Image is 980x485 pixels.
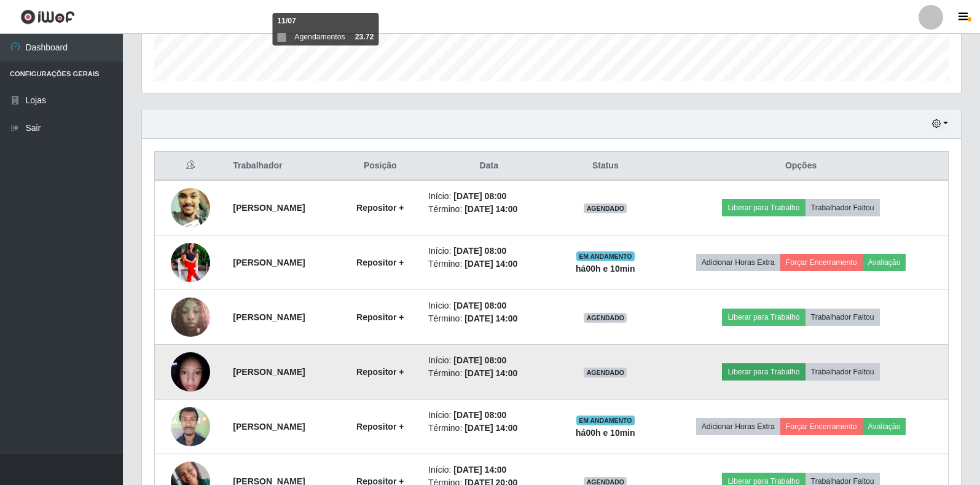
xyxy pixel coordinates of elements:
[171,291,210,343] img: 1752934097252.jpeg
[356,203,404,213] strong: Repositor +
[233,367,305,377] strong: [PERSON_NAME]
[428,312,549,325] li: Término:
[339,152,421,181] th: Posição
[453,355,506,365] time: [DATE] 08:00
[233,312,305,322] strong: [PERSON_NAME]
[421,152,557,181] th: Data
[806,199,880,216] button: Trabalhador Faltou
[780,254,863,271] button: Forçar Encerramento
[428,190,549,203] li: Início:
[696,254,780,271] button: Adicionar Horas Extra
[171,164,210,251] img: 1750683427241.jpeg
[453,191,506,201] time: [DATE] 08:00
[465,368,517,378] time: [DATE] 14:00
[453,410,506,420] time: [DATE] 08:00
[428,463,549,476] li: Início:
[863,254,906,271] button: Avaliação
[722,309,805,326] button: Liberar para Trabalho
[654,152,948,181] th: Opções
[576,264,635,274] strong: há 00 h e 10 min
[171,238,210,287] img: 1751311767272.jpeg
[428,409,549,422] li: Início:
[465,259,517,269] time: [DATE] 14:00
[428,258,549,270] li: Término:
[233,258,305,267] strong: [PERSON_NAME]
[428,422,549,435] li: Término:
[356,422,404,432] strong: Repositor +
[584,368,627,377] span: AGENDADO
[576,251,635,261] span: EM ANDAMENTO
[806,309,880,326] button: Trabalhador Faltou
[557,152,654,181] th: Status
[171,345,210,398] img: 1753224440001.jpeg
[453,246,506,256] time: [DATE] 08:00
[428,299,549,312] li: Início:
[20,9,75,25] img: CoreUI Logo
[584,203,627,213] span: AGENDADO
[465,204,517,214] time: [DATE] 14:00
[806,363,880,381] button: Trabalhador Faltou
[356,312,404,322] strong: Repositor +
[722,363,805,381] button: Liberar para Trabalho
[453,301,506,310] time: [DATE] 08:00
[453,465,506,475] time: [DATE] 14:00
[356,367,404,377] strong: Repositor +
[576,428,635,438] strong: há 00 h e 10 min
[696,418,780,435] button: Adicionar Horas Extra
[225,152,339,181] th: Trabalhador
[428,245,549,258] li: Início:
[780,418,863,435] button: Forçar Encerramento
[356,258,404,267] strong: Repositor +
[233,422,305,432] strong: [PERSON_NAME]
[233,203,305,213] strong: [PERSON_NAME]
[576,416,635,425] span: EM ANDAMENTO
[428,354,549,367] li: Início:
[584,313,627,323] span: AGENDADO
[465,313,517,323] time: [DATE] 14:00
[722,199,805,216] button: Liberar para Trabalho
[428,367,549,380] li: Término:
[863,418,906,435] button: Avaliação
[171,400,210,452] img: 1753971325777.jpeg
[428,203,549,216] li: Término:
[465,423,517,433] time: [DATE] 14:00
